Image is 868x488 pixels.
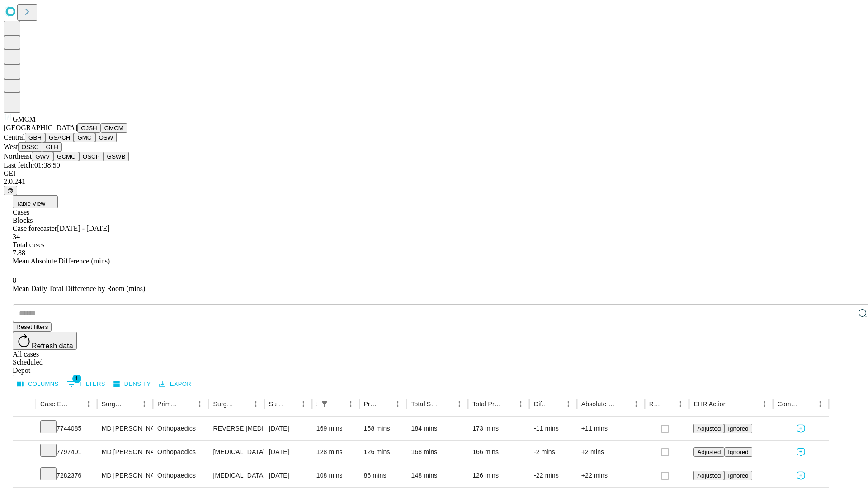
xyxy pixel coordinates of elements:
[74,133,95,142] button: GMC
[18,445,31,460] button: Expand
[697,449,721,455] span: Adjusted
[193,398,206,410] button: Menu
[102,464,148,487] div: MD [PERSON_NAME] [PERSON_NAME] Md
[32,152,53,161] button: GWV
[630,398,642,410] button: Menu
[814,398,826,410] button: Menu
[534,464,572,487] div: -22 mins
[237,398,250,410] button: Sort
[269,441,307,464] div: [DATE]
[13,322,52,332] button: Reset filters
[65,377,108,391] button: Show filters
[411,417,463,440] div: 184 mins
[53,152,79,161] button: GCMC
[284,398,297,410] button: Sort
[316,464,355,487] div: 108 mins
[697,472,721,479] span: Adjusted
[364,400,378,408] div: Predicted In Room Duration
[581,417,640,440] div: +11 mins
[379,398,392,410] button: Sort
[79,152,104,161] button: OSCP
[16,200,45,207] span: Table View
[364,441,402,464] div: 126 mins
[332,398,344,410] button: Sort
[801,398,814,410] button: Sort
[693,424,724,433] button: Adjusted
[125,398,138,410] button: Sort
[674,398,687,410] button: Menu
[693,400,726,408] div: EHR Action
[102,441,148,464] div: MD [PERSON_NAME] [PERSON_NAME] Md
[157,441,204,464] div: Orthopaedics
[15,377,61,391] button: Select columns
[316,400,317,408] div: Scheduled In Room Duration
[581,464,640,487] div: +22 mins
[724,424,752,433] button: Ignored
[4,186,17,195] button: @
[392,398,404,410] button: Menu
[411,441,463,464] div: 168 mins
[318,398,331,410] button: Show filters
[40,441,93,464] div: 7797401
[411,400,439,408] div: Total Scheduled Duration
[181,398,193,410] button: Sort
[13,241,44,249] span: Total cases
[562,398,575,410] button: Menu
[297,398,310,410] button: Menu
[101,123,127,133] button: GMCM
[534,400,548,408] div: Difference
[724,471,752,480] button: Ignored
[213,400,236,408] div: Surgery Name
[472,400,501,408] div: Total Predicted Duration
[269,417,307,440] div: [DATE]
[13,257,110,265] span: Mean Absolute Difference (mins)
[104,152,129,161] button: GSWB
[18,468,31,484] button: Expand
[472,417,525,440] div: 173 mins
[453,398,466,410] button: Menu
[13,332,77,350] button: Refresh data
[4,178,864,186] div: 2.0.241
[693,447,724,457] button: Adjusted
[724,447,752,457] button: Ignored
[13,277,16,284] span: 8
[77,123,101,133] button: GJSH
[32,342,73,350] span: Refresh data
[157,417,204,440] div: Orthopaedics
[40,417,93,440] div: 7744085
[269,400,283,408] div: Surgery Date
[728,425,748,432] span: Ignored
[111,377,153,391] button: Density
[472,441,525,464] div: 166 mins
[364,464,402,487] div: 86 mins
[534,441,572,464] div: -2 mins
[25,133,45,142] button: GBH
[13,225,57,232] span: Case forecaster
[95,133,117,142] button: OSW
[45,133,74,142] button: GSACH
[4,169,864,178] div: GEI
[514,398,527,410] button: Menu
[4,143,18,150] span: West
[661,398,674,410] button: Sort
[138,398,151,410] button: Menu
[7,187,14,194] span: @
[250,398,262,410] button: Menu
[269,464,307,487] div: [DATE]
[13,285,145,292] span: Mean Daily Total Difference by Room (mins)
[213,464,259,487] div: [MEDICAL_DATA] [MEDICAL_DATA], EXTENSIVE, 3 OR MORE DISCRETE STRUCTURES
[693,471,724,480] button: Adjusted
[364,417,402,440] div: 158 mins
[157,377,197,391] button: Export
[13,195,58,208] button: Table View
[581,400,616,408] div: Absolute Difference
[411,464,463,487] div: 148 mins
[40,400,69,408] div: Case Epic Id
[4,124,77,131] span: [GEOGRAPHIC_DATA]
[617,398,630,410] button: Sort
[70,398,82,410] button: Sort
[82,398,95,410] button: Menu
[18,421,31,437] button: Expand
[778,400,800,408] div: Comments
[502,398,514,410] button: Sort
